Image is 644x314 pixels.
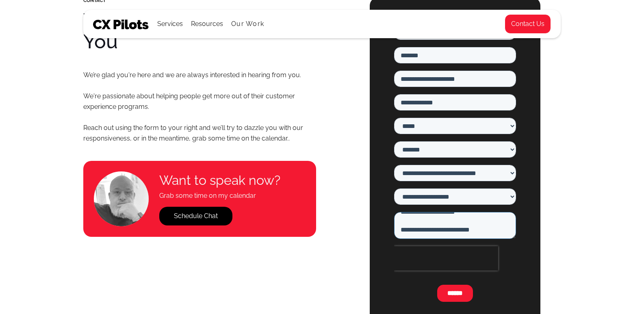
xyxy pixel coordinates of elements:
h4: Grab some time on my calendar [159,191,280,201]
div: Services [157,10,183,38]
h4: Want to speak now? [159,173,280,188]
h1: We'd Love to Work With You [83,10,316,52]
a: Schedule Chat [159,207,232,225]
a: Contact Us [505,14,551,34]
div: Services [157,18,183,30]
div: Resources [191,10,223,38]
a: Our Work [231,20,264,28]
div: Resources [191,18,223,30]
iframe: Form 0 [394,22,516,307]
p: We’re glad you're here and we are always interested in hearing from you. We're passionate about h... [83,70,316,144]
